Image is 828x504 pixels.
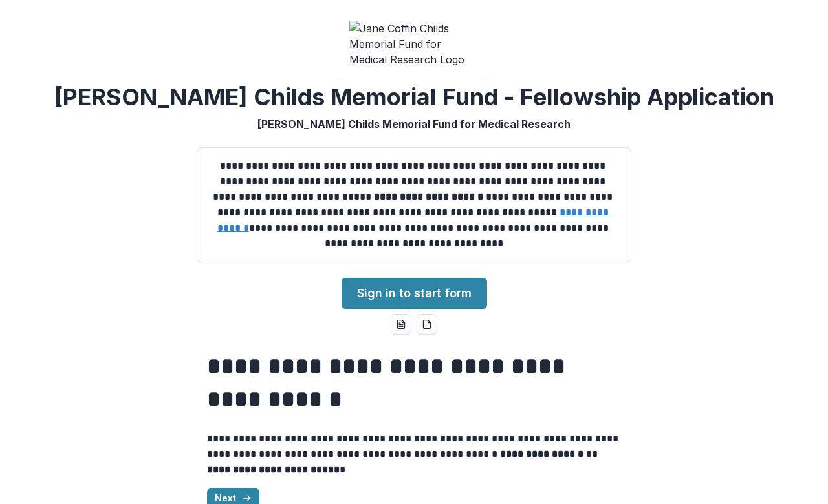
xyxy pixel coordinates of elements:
[391,314,411,335] button: word-download
[257,116,571,132] p: [PERSON_NAME] Childs Memorial Fund for Medical Research
[342,278,487,309] a: Sign in to start form
[54,83,774,111] h2: [PERSON_NAME] Childs Memorial Fund - Fellowship Application
[349,21,479,67] img: Jane Coffin Childs Memorial Fund for Medical Research Logo
[417,314,437,335] button: pdf-download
